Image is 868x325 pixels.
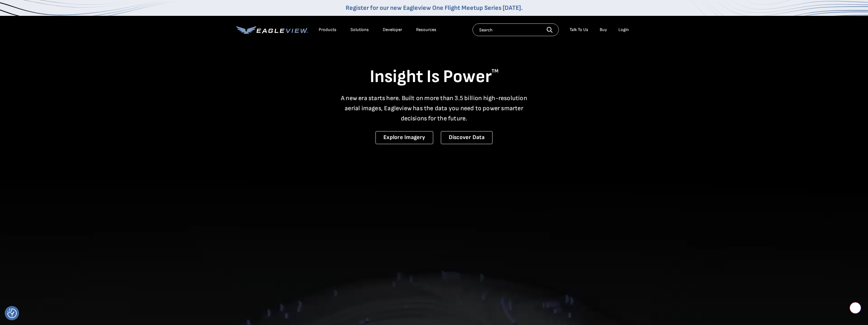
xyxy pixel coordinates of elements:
[7,309,17,318] button: Consent Preferences
[350,27,369,33] div: Solutions
[416,27,436,33] div: Resources
[337,93,531,124] p: A new era starts here. Built on more than 3.5 billion high-resolution aerial images, Eagleview ha...
[236,66,632,88] h1: Insight Is Power
[473,23,559,36] input: Search
[375,131,433,144] a: Explore Imagery
[570,27,588,33] div: Talk To Us
[319,27,336,33] div: Products
[441,131,493,144] a: Discover Data
[600,27,607,33] a: Buy
[346,4,523,12] a: Register for our new Eagleview One Flight Meetup Series [DATE].
[383,27,402,33] a: Developer
[618,27,629,33] div: Login
[492,68,499,74] sup: TM
[7,309,17,318] img: Revisit consent button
